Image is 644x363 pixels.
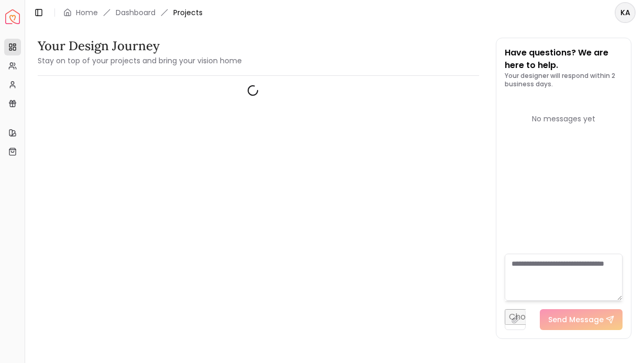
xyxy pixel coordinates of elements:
div: No messages yet [505,114,623,124]
p: Your designer will respond within 2 business days. [505,72,623,88]
small: Stay on top of your projects and bring your vision home [38,55,242,66]
a: Home [76,7,98,18]
img: Spacejoy Logo [5,9,20,24]
nav: breadcrumb [63,7,203,18]
span: Projects [173,7,203,18]
button: KA [615,2,636,23]
a: Spacejoy [5,9,20,24]
h3: Your Design Journey [38,38,242,54]
a: Dashboard [116,7,156,18]
span: KA [616,3,635,22]
p: Have questions? We are here to help. [505,47,623,72]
